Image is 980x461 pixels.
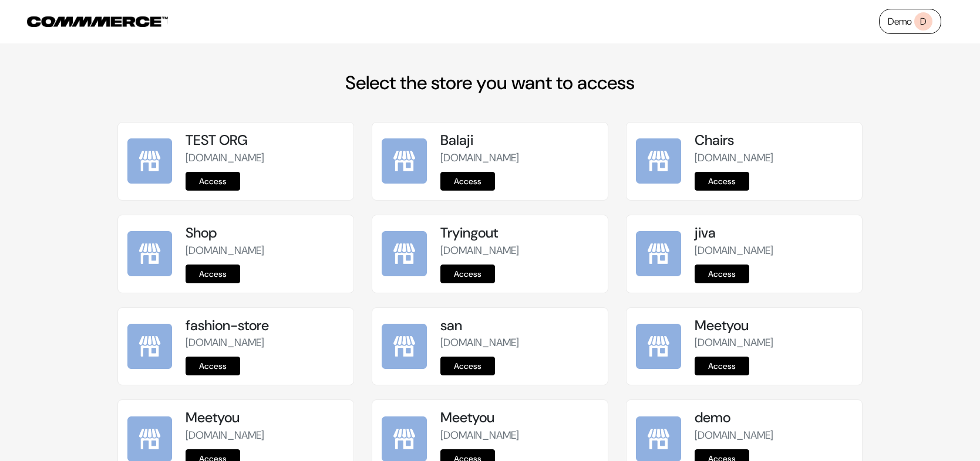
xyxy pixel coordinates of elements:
[440,428,598,443] p: [DOMAIN_NAME]
[440,172,495,191] a: Access
[382,231,427,276] img: Tryingout
[695,409,853,426] h5: demo
[186,172,240,191] a: Access
[440,225,598,242] h5: Tryingout
[440,265,495,283] a: Access
[440,132,598,149] h5: Balaji
[440,335,598,351] p: [DOMAIN_NAME]
[695,265,749,283] a: Access
[186,132,343,149] h5: TEST ORG
[695,172,749,191] a: Access
[186,357,240,375] a: Access
[440,357,495,375] a: Access
[695,317,853,334] h5: Meetyou
[186,150,343,166] p: [DOMAIN_NAME]
[117,72,863,94] h2: Select the store you want to access
[186,225,343,242] h5: Shop
[440,243,598,259] p: [DOMAIN_NAME]
[879,9,941,34] a: DemoD
[440,150,598,166] p: [DOMAIN_NAME]
[636,138,681,184] img: Chairs
[186,335,343,351] p: [DOMAIN_NAME]
[27,16,168,27] img: COMMMERCE
[186,265,240,283] a: Access
[695,335,853,351] p: [DOMAIN_NAME]
[636,324,681,369] img: Meetyou
[914,12,932,30] span: D
[440,409,598,426] h5: Meetyou
[186,428,343,443] p: [DOMAIN_NAME]
[695,357,749,375] a: Access
[127,324,173,369] img: fashion-store
[695,150,853,166] p: [DOMAIN_NAME]
[695,225,853,242] h5: jiva
[440,317,598,334] h5: san
[186,409,343,426] h5: Meetyou
[636,231,681,276] img: jiva
[382,138,427,184] img: Balaji
[186,243,343,259] p: [DOMAIN_NAME]
[695,428,853,443] p: [DOMAIN_NAME]
[695,132,853,149] h5: Chairs
[695,243,853,259] p: [DOMAIN_NAME]
[382,324,427,369] img: san
[127,138,173,184] img: TEST ORG
[127,231,173,276] img: Shop
[186,317,343,334] h5: fashion-store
